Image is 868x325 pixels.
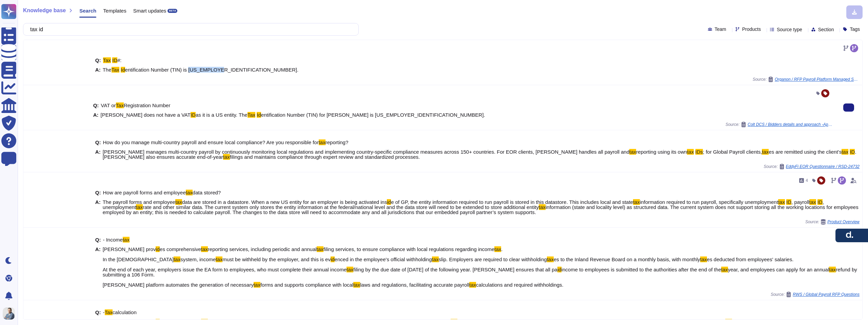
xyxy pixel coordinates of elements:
span: Tags [850,27,860,32]
span: , unemployment [103,199,824,210]
mark: tax [829,267,836,272]
mark: Tax [248,112,255,118]
span: Source: [771,292,860,297]
span: Smart updates [133,8,166,13]
mark: Tax [105,309,113,315]
mark: tax [174,256,180,262]
span: Team [715,27,726,32]
span: [PERSON_NAME] manages multi-country payroll by continuously monitoring local regulations and impl... [103,149,630,155]
mark: tax [123,237,130,243]
b: Q: [95,140,101,145]
span: Source: [726,122,832,127]
mark: tax [317,246,323,252]
mark: tax [778,199,785,205]
mark: tax [687,149,694,155]
mark: ID [112,57,117,63]
mark: tax [762,149,769,155]
b: A: [95,149,101,159]
span: filings and maintains compliance through expert review and standardized processes. [230,154,420,160]
span: data are stored in a datastore. When a new US entity for an employer is being activated ins [182,199,387,205]
span: How do you manage multi-country payroll and ensure local compliance? Are you responsible for [103,139,319,145]
span: es to the Inland Revenue Board on a monthly basis, with monthly [554,256,700,262]
span: Search [79,8,96,13]
mark: Tax [112,67,119,73]
span: refund by submitting a 106 Form. [PERSON_NAME] platform automates the generation of necessary [103,267,857,288]
span: VAT or [101,102,116,108]
span: enced in the employee's official withholding [335,256,432,262]
mark: tax [319,139,325,145]
span: e of GP, the entity information required to run payroll is stored in this datastore. This include... [391,199,633,205]
span: . [PERSON_NAME] also ensures accurate end-of-year [103,149,856,160]
mark: tax [216,256,222,262]
mark: ID [817,199,823,205]
span: information (state and locality level) as structured data. The current system does not support st... [103,204,859,215]
span: Source: [805,219,860,225]
mark: tax [700,256,707,262]
span: - [103,309,105,315]
mark: tax [539,204,546,210]
span: filing services, to ensure compliance with local regulations regarding income [323,246,494,252]
span: 4 [806,178,808,183]
mark: Tax [116,102,124,108]
div: BETA [167,9,177,13]
mark: tax [842,149,848,155]
mark: ID [191,112,196,118]
span: Product Overview [827,220,860,224]
span: RWS / Global Payroll RFP Questions [793,292,860,297]
span: EddyFi EOR Questionnaire / RSD-24732 [786,165,860,169]
mark: tax [469,282,476,288]
mark: id [331,256,335,262]
b: A: [95,199,101,215]
img: user [3,307,15,320]
b: A: [93,112,99,117]
span: #: [117,57,122,63]
span: Section [818,27,834,32]
span: slip. Employers are required to clear withholding [439,256,547,262]
mark: id [387,199,391,205]
span: Source: [764,164,860,169]
mark: tax [721,267,728,272]
mark: tax [547,256,554,262]
span: filing by the due date of [DATE] of the following year. [PERSON_NAME] ensures that all pa [353,267,557,272]
mark: tax [353,282,360,288]
span: ; for Global Payroll clients, [703,149,762,155]
span: es are remitted using the client’s [769,149,842,155]
mark: tax [494,246,501,252]
b: Q: [93,103,99,108]
span: - Income [103,237,123,243]
span: es comprehensive [160,319,201,325]
mark: ID [850,149,855,155]
b: Q: [95,310,101,315]
mark: tax [432,256,439,262]
span: Source type [777,27,802,32]
span: laws and regulations, facilitating accurate payroll [360,282,469,288]
mark: Tax [103,57,111,63]
mark: tax [254,282,260,288]
span: system, income [180,256,216,262]
span: calculation [113,309,137,315]
span: calculations and required withholdings. [476,282,564,288]
mark: id [557,267,561,272]
span: [PERSON_NAME] does not have a VAT [101,112,191,118]
mark: tax [186,190,193,195]
span: as it is a US entity. The [196,112,248,118]
mark: tax [629,149,636,155]
mark: IDs [695,149,703,155]
mark: tax [201,319,208,325]
mark: Id [121,67,125,73]
mark: Id [257,112,261,118]
span: Products [742,27,761,32]
span: Source: [753,77,860,82]
span: [PERSON_NAME] prov [103,246,156,252]
span: Knowledge base [23,8,66,13]
mark: tax [809,199,816,205]
span: entification Number (TIN) for [PERSON_NAME] is [US_EMPLOYER_IDENTIFICATION_NUMBER]. [261,112,485,118]
span: Organon / RFP Payroll Platform Managed Services 2025 [775,77,860,81]
span: How are payroll forms and employee [103,190,186,195]
mark: tax [201,246,208,252]
span: data stored? [193,190,221,195]
span: Registration Number [124,102,171,108]
span: income to employees is submitted to the authorities after the end of the [561,267,721,272]
mark: tax [451,319,457,325]
mark: tax [223,154,230,160]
